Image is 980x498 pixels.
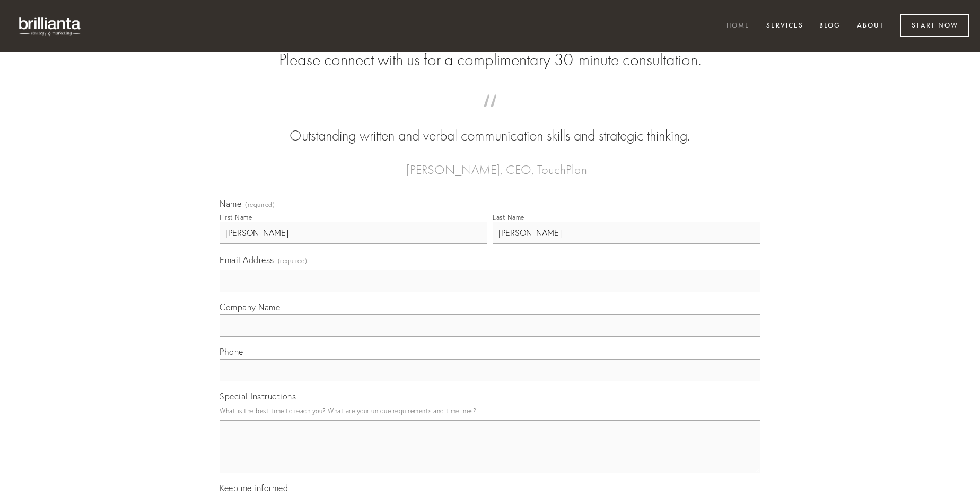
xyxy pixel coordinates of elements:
[720,18,757,35] a: Home
[278,254,308,268] span: (required)
[237,146,743,180] figcaption: — [PERSON_NAME], CEO, TouchPlan
[759,18,810,35] a: Services
[11,11,90,41] img: brillianta - research, strategy, marketing
[220,483,288,493] span: Keep me informed
[220,255,274,265] span: Email Address
[850,18,891,35] a: About
[220,404,760,418] p: What is the best time to reach you? What are your unique requirements and timelines?
[493,213,524,221] div: Last Name
[812,18,847,35] a: Blog
[220,391,296,401] span: Special Instructions
[237,105,743,126] span: “
[220,346,243,357] span: Phone
[900,14,969,37] a: Start Now
[220,302,280,312] span: Company Name
[220,213,252,221] div: First Name
[237,105,743,146] blockquote: Outstanding written and verbal communication skills and strategic thinking.
[220,50,760,70] h2: Please connect with us for a complimentary 30-minute consultation.
[220,198,241,209] span: Name
[245,202,275,208] span: (required)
